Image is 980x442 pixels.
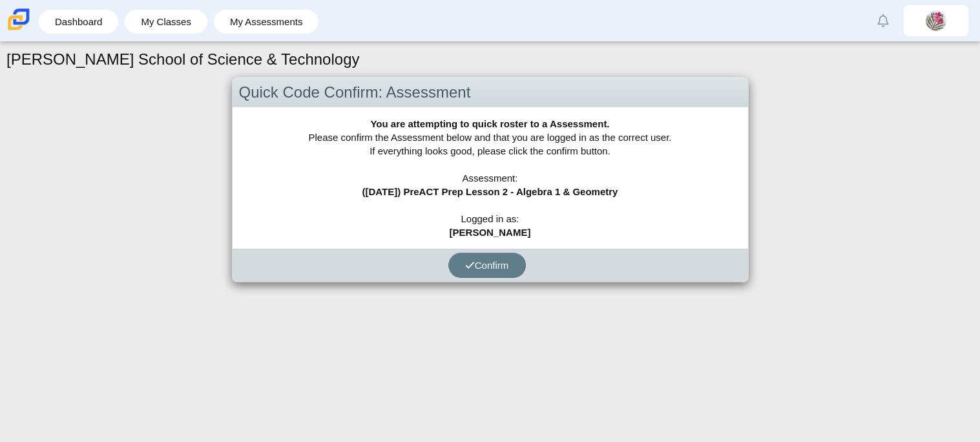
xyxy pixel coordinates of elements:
a: lilia.perry.gu2Oca [904,5,968,36]
button: Confirm [448,253,526,278]
h1: [PERSON_NAME] School of Science & Technology [6,48,360,70]
img: Carmen School of Science & Technology [5,6,32,33]
a: Alerts [869,6,897,35]
div: Quick Code Confirm: Assessment [233,78,748,108]
a: My Classes [131,10,201,34]
b: You are attempting to quick roster to a Assessment. [370,118,609,129]
b: [PERSON_NAME] [450,227,531,238]
b: ([DATE]) PreACT Prep Lesson 2 - Algebra 1 & Geometry [362,186,618,197]
a: Carmen School of Science & Technology [5,24,32,35]
div: Please confirm the Assessment below and that you are logged in as the correct user. If everything... [233,107,748,249]
img: lilia.perry.gu2Oca [926,10,946,31]
a: My Assessments [220,10,313,34]
span: Confirm [465,260,509,271]
a: Dashboard [45,10,112,34]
